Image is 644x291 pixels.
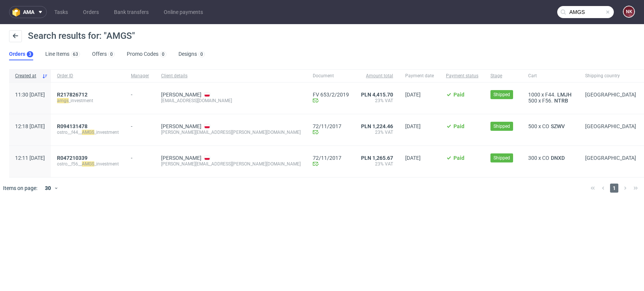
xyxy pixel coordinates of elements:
[528,123,573,129] div: x
[9,48,33,60] a: Orders3
[78,6,103,18] a: Orders
[57,92,88,98] span: R217826712
[585,155,636,161] span: [GEOGRAPHIC_DATA]
[624,6,634,17] figcaption: NK
[159,6,207,18] a: Online payments
[542,123,549,129] span: CO
[28,31,135,41] span: Search results for: "AMGS"
[57,73,119,79] span: Order ID
[313,155,349,161] a: 72/11/2017
[542,98,553,104] span: F56.
[361,129,393,135] span: 23% VAT
[161,92,201,98] a: [PERSON_NAME]
[57,129,119,135] span: ostro__f44__ _investment
[12,8,23,17] img: logo
[9,6,47,18] button: ama
[361,98,393,104] span: 23% VAT
[405,123,421,129] span: [DATE]
[73,52,78,57] div: 63
[57,155,89,161] a: R047210339
[131,152,149,161] div: -
[493,123,510,130] span: Shipped
[82,161,94,167] mark: AMGS
[82,130,94,135] mark: AMGS
[161,155,201,161] a: [PERSON_NAME]
[23,9,34,15] span: ama
[57,123,89,129] a: R094131478
[57,98,69,103] mark: amgs
[549,123,566,129] a: SZWV
[528,123,537,129] span: 500
[610,184,618,193] span: 1
[57,92,89,98] a: R217826712
[161,73,301,79] span: Client details
[15,123,45,129] span: 12:18 [DATE]
[585,123,636,129] span: [GEOGRAPHIC_DATA]
[405,155,421,161] span: [DATE]
[361,123,393,129] span: PLN 1,224.46
[131,73,149,79] span: Manager
[29,52,31,57] div: 3
[556,92,573,98] a: LMJH
[161,161,301,167] div: [PERSON_NAME][EMAIL_ADDRESS][PERSON_NAME][DOMAIN_NAME]
[127,48,166,60] a: Promo Codes0
[57,98,119,104] span: _investment
[493,91,510,98] span: Shipped
[161,98,301,104] div: [EMAIL_ADDRESS][DOMAIN_NAME]
[313,73,349,79] span: Document
[361,92,393,98] span: PLN 4,415.70
[405,73,434,79] span: Payment date
[50,6,72,18] a: Tasks
[57,161,119,167] span: ostro__f56__ _investment
[585,73,636,79] span: Shipping country
[446,73,478,79] span: Payment status
[110,52,113,57] div: 0
[161,123,201,129] a: [PERSON_NAME]
[490,73,516,79] span: Stage
[453,123,464,129] span: Paid
[528,92,540,98] span: 1000
[453,92,464,98] span: Paid
[200,52,203,57] div: 0
[528,98,537,104] span: 500
[453,155,464,161] span: Paid
[528,98,573,104] div: x
[361,73,393,79] span: Amount total
[545,92,556,98] span: F44.
[553,98,570,104] a: NTRB
[45,48,80,60] a: Line Items63
[405,92,421,98] span: [DATE]
[542,155,549,161] span: CO
[40,183,54,193] div: 30
[585,92,636,98] span: [GEOGRAPHIC_DATA]
[131,120,149,129] div: -
[313,123,349,129] a: 72/11/2017
[528,155,573,161] div: x
[493,155,510,161] span: Shipped
[15,73,39,79] span: Created at
[15,92,45,98] span: 11:30 [DATE]
[109,6,153,18] a: Bank transfers
[15,155,45,161] span: 12:11 [DATE]
[92,48,115,60] a: Offers0
[361,155,393,161] span: PLN 1,265.67
[178,48,205,60] a: Designs0
[161,129,301,135] div: [PERSON_NAME][EMAIL_ADDRESS][PERSON_NAME][DOMAIN_NAME]
[528,92,573,98] div: x
[3,184,37,192] span: Items on page:
[57,155,88,161] span: R047210339
[131,89,149,98] div: -
[361,161,393,167] span: 23% VAT
[549,155,566,161] a: DNXD
[528,155,537,161] span: 300
[57,123,88,129] span: R094131478
[528,73,573,79] span: Cart
[313,92,349,98] a: FV 653/2/2019
[162,52,164,57] div: 0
